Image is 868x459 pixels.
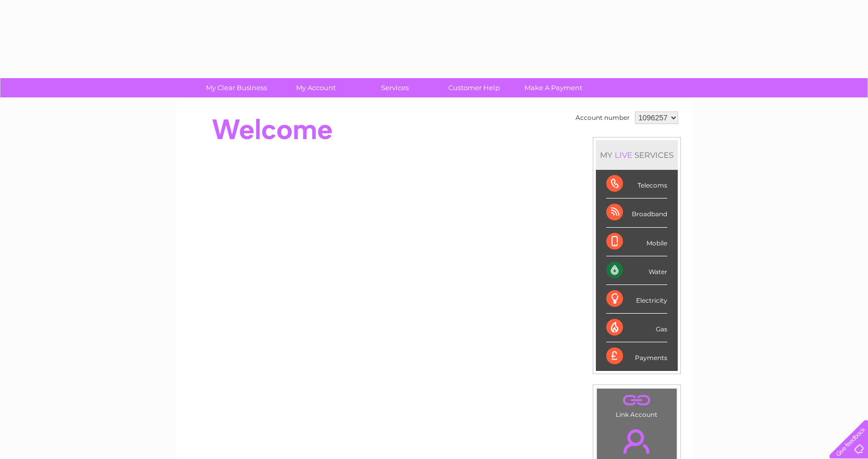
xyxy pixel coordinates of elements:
[606,228,667,256] div: Mobile
[606,256,667,285] div: Water
[606,342,667,370] div: Payments
[606,285,667,314] div: Electricity
[352,78,438,97] a: Services
[273,78,359,97] a: My Account
[510,78,596,97] a: Make A Payment
[600,391,674,410] a: .
[613,150,634,160] div: LIVE
[606,314,667,342] div: Gas
[596,140,678,170] div: MY SERVICES
[193,78,279,97] a: My Clear Business
[606,170,667,199] div: Telecoms
[606,199,667,227] div: Broadband
[431,78,517,97] a: Customer Help
[596,388,677,421] td: Link Account
[573,109,632,127] td: Account number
